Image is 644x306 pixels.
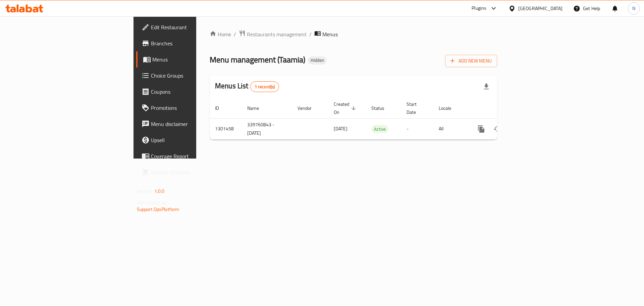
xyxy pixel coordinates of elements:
[215,81,279,92] h2: Menus List
[151,168,236,176] span: Grocery Checklist
[151,152,236,160] span: Coverage Report
[445,55,497,67] button: Add New Menu
[450,57,492,65] span: Add New Menu
[210,30,497,39] nav: breadcrumb
[334,100,358,116] span: Created On
[322,30,338,38] span: Menus
[136,148,241,164] a: Coverage Report
[154,187,165,195] span: 1.0.0
[151,104,236,112] span: Promotions
[136,116,241,132] a: Menu disclaimer
[136,84,241,100] a: Coupons
[136,164,241,180] a: Grocery Checklist
[478,79,494,95] div: Export file
[136,100,241,116] a: Promotions
[151,136,236,144] span: Upsell
[210,98,543,140] table: enhanced table
[136,132,241,148] a: Upsell
[401,118,433,139] td: -
[151,88,236,96] span: Coupons
[489,121,505,137] button: Change Status
[136,19,241,35] a: Edit Restaurant
[151,39,236,47] span: Branches
[136,35,241,51] a: Branches
[242,118,292,139] td: 339760843 - [DATE]
[136,51,241,68] a: Menus
[518,5,562,12] div: [GEOGRAPHIC_DATA]
[250,81,279,92] div: Total records count
[371,104,393,112] span: Status
[334,124,347,133] span: [DATE]
[152,55,236,63] span: Menus
[433,118,468,139] td: All
[151,72,236,80] span: Choice Groups
[407,100,425,116] span: Start Date
[308,56,327,64] div: Hidden
[247,104,268,112] span: Name
[473,121,489,137] button: more
[308,57,327,63] span: Hidden
[136,68,241,84] a: Choice Groups
[371,125,388,133] span: Active
[247,30,307,38] span: Restaurants management
[251,84,279,90] span: 1 record(s)
[632,5,635,12] span: N
[210,52,305,67] span: Menu management ( Taamia )
[137,205,179,214] a: Support.OpsPlatform
[298,104,320,112] span: Vendor
[239,30,307,39] a: Restaurants management
[309,30,312,38] li: /
[151,120,236,128] span: Menu disclaimer
[137,187,153,195] span: Version:
[151,23,236,31] span: Edit Restaurant
[468,98,543,119] th: Actions
[472,4,486,12] div: Plugins
[137,198,168,207] span: Get support on:
[439,104,460,112] span: Locale
[215,104,228,112] span: ID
